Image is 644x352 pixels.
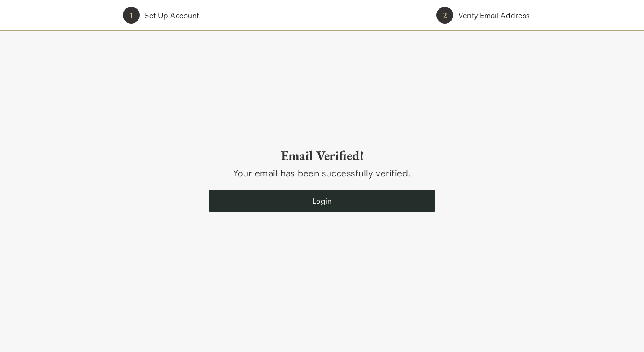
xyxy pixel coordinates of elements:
[443,9,447,21] h6: 2
[458,9,530,21] div: Verify Email Address
[209,166,435,180] div: Your email has been successfully verified.
[129,9,133,21] h6: 1
[209,190,435,212] a: Login
[145,9,199,21] div: Set Up Account
[209,147,435,164] h2: Email Verified!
